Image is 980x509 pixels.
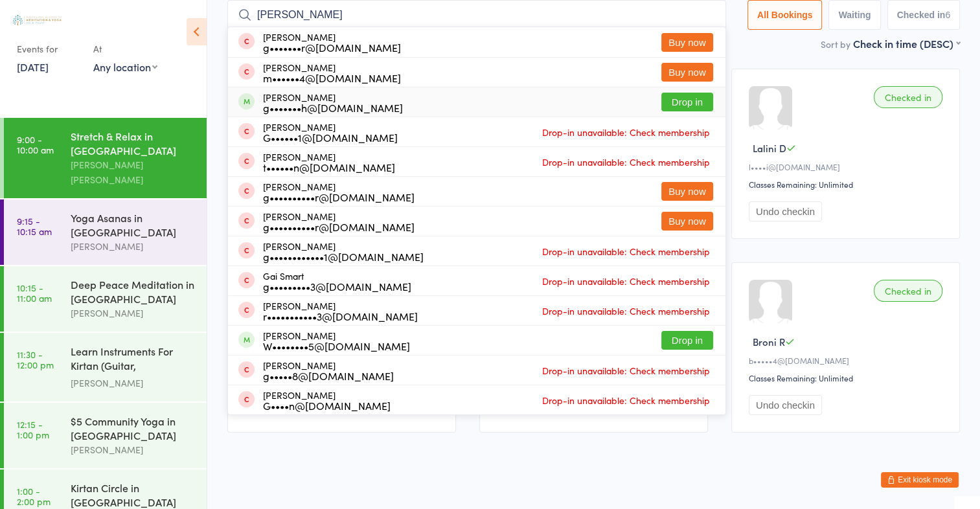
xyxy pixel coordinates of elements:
span: Drop-in unavailable: Check membership [539,271,713,291]
div: [PERSON_NAME] [71,239,196,254]
button: Buy now [661,212,713,231]
div: [PERSON_NAME] [71,376,196,390]
div: [PERSON_NAME] [263,122,398,142]
div: [PERSON_NAME] [263,300,418,321]
div: g••••••••••r@[DOMAIN_NAME] [263,192,415,202]
div: Checked in [874,280,942,302]
div: $5 Community Yoga in [GEOGRAPHIC_DATA] [71,414,196,442]
button: Buy now [661,63,713,82]
div: [PERSON_NAME] [263,390,391,411]
div: At [93,38,157,60]
a: 9:15 -10:15 amYoga Asanas in [GEOGRAPHIC_DATA][PERSON_NAME] [4,199,207,265]
time: 12:15 - 1:00 pm [17,419,49,440]
div: [PERSON_NAME] [263,92,403,113]
div: Learn Instruments For Kirtan (Guitar, Harmonium, U... [71,344,196,376]
a: 12:15 -1:00 pm$5 Community Yoga in [GEOGRAPHIC_DATA][PERSON_NAME] [4,403,207,468]
div: b•••••4@[DOMAIN_NAME] [749,355,946,366]
div: [PERSON_NAME] [263,62,401,83]
img: Australian School of Meditation & Yoga (Gold Coast) [13,15,62,25]
span: Drop-in unavailable: Check membership [539,390,713,410]
div: 6 [945,10,950,20]
div: [PERSON_NAME] [263,211,415,232]
time: 10:15 - 11:00 am [17,282,52,303]
time: 11:30 - 12:00 pm [17,349,54,370]
button: Drop in [661,331,713,350]
div: g•••••••h@[DOMAIN_NAME] [263,102,403,113]
div: [PERSON_NAME] [PERSON_NAME] [71,157,196,187]
div: g••••••••••••1@[DOMAIN_NAME] [263,251,424,262]
div: [PERSON_NAME] [71,442,196,457]
div: g•••••••••3@[DOMAIN_NAME] [263,281,411,291]
div: t••••••n@[DOMAIN_NAME] [263,162,395,172]
div: Gai Smart [263,271,411,291]
span: Drop-in unavailable: Check membership [539,122,713,142]
div: Deep Peace Meditation in [GEOGRAPHIC_DATA] [71,277,196,306]
time: 1:00 - 2:00 pm [17,486,51,506]
button: Buy now [661,182,713,201]
span: Drop-in unavailable: Check membership [539,361,713,380]
div: m••••••4@[DOMAIN_NAME] [263,73,401,83]
a: 9:00 -10:00 amStretch & Relax in [GEOGRAPHIC_DATA][PERSON_NAME] [PERSON_NAME] [4,118,207,198]
span: Drop-in unavailable: Check membership [539,152,713,172]
button: Exit kiosk mode [881,472,959,488]
span: Lalini D [753,141,786,155]
a: 10:15 -11:00 amDeep Peace Meditation in [GEOGRAPHIC_DATA][PERSON_NAME] [4,266,207,332]
a: [DATE] [17,60,49,74]
div: r•••••••••••3@[DOMAIN_NAME] [263,311,418,321]
span: Drop-in unavailable: Check membership [539,301,713,321]
span: Broni R [753,335,785,348]
button: Undo checkin [749,395,822,415]
div: [PERSON_NAME] [263,152,395,172]
time: 9:15 - 10:15 am [17,216,52,236]
div: g••••••••••r@[DOMAIN_NAME] [263,221,415,232]
div: Classes Remaining: Unlimited [749,179,946,190]
div: [PERSON_NAME] [263,330,410,351]
span: Drop-in unavailable: Check membership [539,242,713,261]
div: Yoga Asanas in [GEOGRAPHIC_DATA] [71,210,196,239]
div: g•••••••r@[DOMAIN_NAME] [263,42,401,52]
div: l••••i@[DOMAIN_NAME] [749,161,946,172]
div: Any location [93,60,157,74]
button: Drop in [661,93,713,111]
div: Kirtan Circle in [GEOGRAPHIC_DATA] [71,481,196,509]
time: 9:00 - 10:00 am [17,134,54,155]
label: Sort by [821,38,850,51]
div: Stretch & Relax in [GEOGRAPHIC_DATA] [71,129,196,157]
button: Buy now [661,33,713,52]
button: Undo checkin [749,201,822,221]
div: W••••••••5@[DOMAIN_NAME] [263,341,410,351]
div: [PERSON_NAME] [263,32,401,52]
div: [PERSON_NAME] [263,181,415,202]
div: G••••n@[DOMAIN_NAME] [263,400,391,411]
div: G••••••1@[DOMAIN_NAME] [263,132,398,142]
div: [PERSON_NAME] [71,306,196,321]
div: Check in time (DESC) [853,36,960,51]
div: [PERSON_NAME] [263,360,394,381]
a: 11:30 -12:00 pmLearn Instruments For Kirtan (Guitar, Harmonium, U...[PERSON_NAME] [4,333,207,402]
div: Checked in [874,86,942,108]
div: Events for [17,38,80,60]
div: [PERSON_NAME] [263,241,424,262]
div: g•••••8@[DOMAIN_NAME] [263,370,394,381]
div: Classes Remaining: Unlimited [749,372,946,383]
